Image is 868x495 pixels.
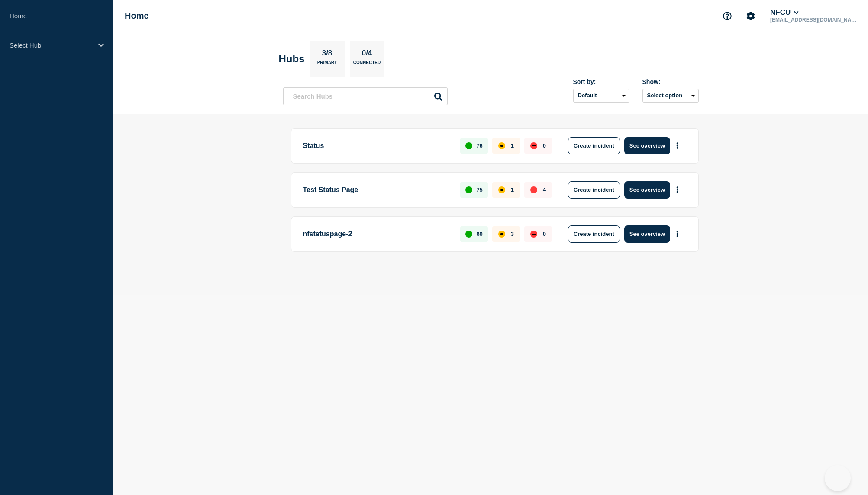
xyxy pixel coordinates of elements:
select: Sort by [573,89,629,103]
p: 0 [543,231,546,237]
p: 75 [476,186,482,193]
p: 60 [476,231,482,237]
button: See overview [624,181,670,199]
button: More actions [672,226,683,242]
button: NFCU [768,8,800,17]
h2: Hubs [279,53,305,65]
div: affected [498,142,505,149]
p: 76 [476,142,482,149]
button: Create incident [568,225,620,243]
h1: Home [125,11,149,21]
div: up [465,142,472,149]
div: affected [498,186,505,193]
button: Create incident [568,137,620,154]
p: 0 [543,142,546,149]
div: down [530,231,537,238]
div: up [465,186,472,193]
button: Account settings [742,7,760,25]
button: See overview [624,137,670,154]
p: 3/8 [319,49,336,60]
p: Status [303,137,451,154]
div: up [465,231,472,238]
button: See overview [624,225,670,243]
p: 4 [543,186,546,193]
button: More actions [672,182,683,198]
p: Primary [317,60,337,69]
div: down [530,186,537,193]
div: Show: [642,78,699,85]
p: Select Hub [10,42,93,49]
p: [EMAIL_ADDRESS][DOMAIN_NAME] [768,17,858,23]
input: Search Hubs [283,87,448,105]
div: affected [498,231,505,238]
p: Connected [353,60,381,69]
p: 1 [511,186,514,193]
button: Support [718,7,736,25]
p: nfstatuspage-2 [303,225,451,243]
button: More actions [672,138,683,154]
div: down [530,142,537,149]
p: 1 [511,142,514,149]
button: Create incident [568,181,620,199]
p: 0/4 [358,49,375,60]
p: 3 [511,231,514,237]
iframe: Help Scout Beacon - Open [825,465,851,491]
button: Select option [642,89,699,103]
div: Sort by: [573,78,629,85]
p: Test Status Page [303,181,451,199]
